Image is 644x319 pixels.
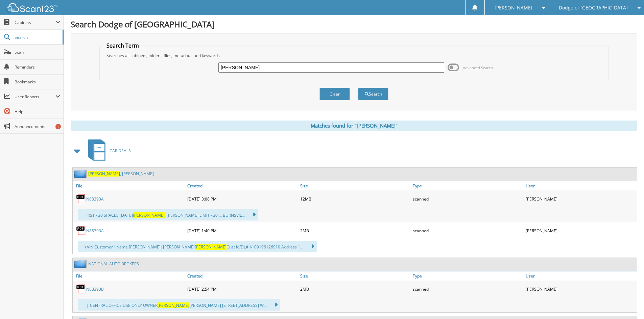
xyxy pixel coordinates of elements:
[88,171,120,177] span: [PERSON_NAME]
[299,192,411,206] div: 12MB
[71,19,637,30] h1: Search Dodge of [GEOGRAPHIC_DATA]
[88,261,139,267] a: NATIONAL AUTO BROKERS
[74,260,88,268] img: folder2.png
[524,224,637,237] div: [PERSON_NAME]
[71,121,637,131] div: Matches found for "[PERSON_NAME]"
[186,192,299,206] div: [DATE] 3:08 PM
[463,65,493,70] span: Advanced Search
[86,228,104,234] a: N88393A
[411,282,524,296] div: scanned
[186,181,299,190] a: Created
[524,282,637,296] div: [PERSON_NAME]
[133,212,165,218] span: [PERSON_NAME]
[15,124,60,129] span: Announcements
[195,244,226,250] span: [PERSON_NAME]
[84,137,131,164] a: CAR DEALS
[110,148,131,154] span: CAR DEALS
[15,109,60,114] span: Help
[559,6,628,10] span: Dodge of [GEOGRAPHIC_DATA]
[299,282,411,296] div: 2MB
[299,181,411,190] a: Size
[411,271,524,281] a: Type
[299,271,411,281] a: Size
[76,284,86,294] img: PDF.png
[15,79,60,85] span: Bookmarks
[319,88,350,100] button: Clear
[73,271,186,281] a: File
[411,224,524,237] div: scanned
[358,88,388,100] button: Search
[524,271,637,281] a: User
[524,181,637,190] a: User
[76,194,86,204] img: PDF.png
[158,302,189,308] span: [PERSON_NAME]
[78,209,258,220] div: ... FIRST - 30 SPACES [DATE] , [PERSON_NAME] LIMIT - 30 ... BURNSVIL...
[411,192,524,206] div: scanned
[186,271,299,281] a: Created
[524,192,637,206] div: [PERSON_NAME]
[103,42,142,49] legend: Search Term
[15,49,60,55] span: Scan
[15,20,55,25] span: Cabinets
[78,241,317,252] div: ... ) VIN Customer1 Name [PERSON_NAME]|[PERSON_NAME] Cust Id/DL# $109196126910 Address 1...
[7,3,57,12] img: scan123-logo-white.svg
[103,53,605,58] div: Searches all cabinets, folders, files, metadata, and keywords
[15,34,59,40] span: Search
[74,169,88,178] img: folder2.png
[495,6,532,10] span: [PERSON_NAME]
[186,224,299,237] div: [DATE] 1:40 PM
[186,282,299,296] div: [DATE] 2:54 PM
[88,171,154,177] a: [PERSON_NAME], [PERSON_NAME]
[78,299,280,311] div: ..... | CENTRAL OFFICE USE ONLY OWNER [PERSON_NAME] [STREET_ADDRESS] W...
[15,94,55,100] span: User Reports
[299,224,411,237] div: 2MB
[15,64,60,70] span: Reminders
[55,124,61,129] div: 1
[73,181,186,190] a: File
[86,286,104,292] a: N88393B
[86,196,104,202] a: N88393A
[76,225,86,236] img: PDF.png
[411,181,524,190] a: Type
